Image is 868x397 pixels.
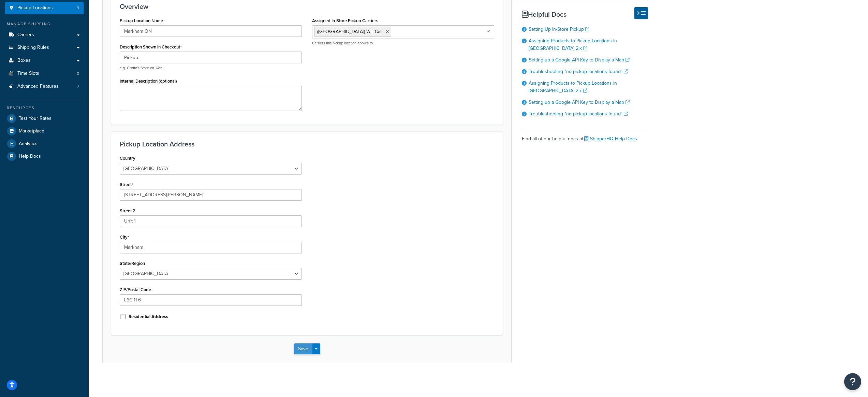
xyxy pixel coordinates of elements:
[120,235,129,240] label: City
[5,2,84,14] a: Pickup Locations3
[529,110,628,117] a: Troubleshooting "no pickup locations found"
[19,154,41,159] span: Help Docs
[17,32,34,38] span: Carriers
[120,3,494,10] h3: Overview
[5,80,84,93] li: Advanced Features
[5,125,84,137] a: Marketplace
[522,11,648,18] h3: Helpful Docs
[17,84,59,89] span: Advanced Features
[312,41,494,46] p: Carriers this pickup location applies to
[529,99,630,106] a: Setting up a Google API Key to Display a Map
[19,141,38,147] span: Analytics
[312,18,378,23] label: Assigned In-Store Pickup Carriers
[120,18,165,24] label: Pickup Location Name
[5,105,84,111] div: Resources
[5,150,84,162] a: Help Docs
[120,44,182,50] label: Description Shown in Checkout
[529,26,589,33] a: Setting Up In-Store Pickup
[120,261,145,266] label: State/Region
[5,29,84,41] a: Carriers
[522,129,648,144] div: Find all of our helpful docs at:
[120,140,494,148] h3: Pickup Location Address
[529,37,617,52] a: Assigning Products to Pickup Locations in [GEOGRAPHIC_DATA] 2.x
[5,80,84,93] a: Advanced Features7
[77,84,79,89] span: 7
[5,138,84,150] a: Analytics
[120,79,177,84] label: Internal Description (optional)
[5,67,84,80] li: Time Slots
[17,71,39,76] span: Time Slots
[77,71,79,76] span: 0
[5,112,84,125] a: Test Your Rates
[120,66,302,71] p: e.g. Grotto's Store on 24th
[5,41,84,54] a: Shipping Rules
[120,208,135,213] label: Street 2
[634,7,648,19] button: Hide Help Docs
[529,80,617,94] a: Assigning Products to Pickup Locations in [GEOGRAPHIC_DATA] 2.x
[294,343,312,354] button: Save
[17,58,31,63] span: Boxes
[584,135,637,142] a: ShipperHQ Help Docs
[317,28,382,35] span: ([GEOGRAPHIC_DATA]) Will Call
[844,373,861,390] button: Open Resource Center
[129,314,168,320] label: Residential Address
[5,67,84,80] a: Time Slots0
[5,21,84,27] div: Manage Shipping
[19,128,44,134] span: Marketplace
[5,54,84,67] a: Boxes
[77,5,79,11] span: 3
[17,5,53,11] span: Pickup Locations
[529,56,630,63] a: Setting up a Google API Key to Display a Map
[5,2,84,14] li: Pickup Locations
[120,156,135,161] label: Country
[529,68,628,75] a: Troubleshooting "no pickup locations found"
[120,287,151,292] label: ZIP/Postal Code
[120,182,133,187] label: Street
[19,116,52,122] span: Test Your Rates
[17,45,49,51] span: Shipping Rules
